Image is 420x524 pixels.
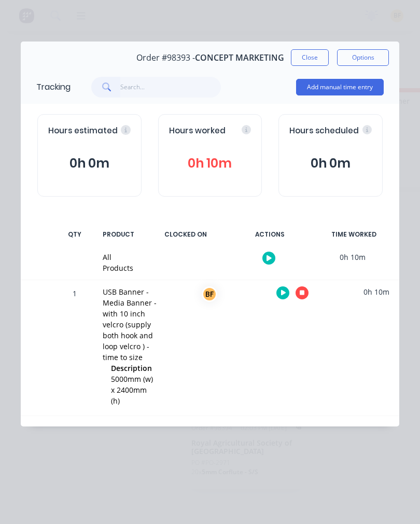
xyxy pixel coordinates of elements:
[338,280,415,304] div: 0h 10m
[103,252,133,273] div: All Products
[314,245,391,269] div: 0h 10m
[147,224,225,245] div: CLOCKED ON
[231,224,309,245] div: ACTIONS
[111,363,152,374] span: Description
[337,49,389,66] button: Options
[96,224,141,245] div: PRODUCT
[289,125,359,137] span: Hours scheduled
[103,286,157,363] div: USB Banner - Media Banner - with 10 inch velcro (supply both hook and loop velcro ) - time to size
[289,154,372,173] button: 0h 0m
[136,53,195,63] span: Order #98393 -
[120,77,221,98] input: Search...
[169,154,251,173] button: 0h 10m
[48,154,131,173] button: 0h 0m
[169,125,226,137] span: Hours worked
[48,125,118,137] span: Hours estimated
[36,81,71,93] div: Tracking
[202,286,217,302] div: BF
[291,49,329,66] button: Close
[195,53,284,63] span: CONCEPT MARKETING
[111,374,153,406] span: 5000mm (w) x 2400mm (h)
[59,224,90,245] div: QTY
[296,79,384,95] button: Add manual time entry
[59,282,90,416] div: 1
[315,224,393,245] div: TIME WORKED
